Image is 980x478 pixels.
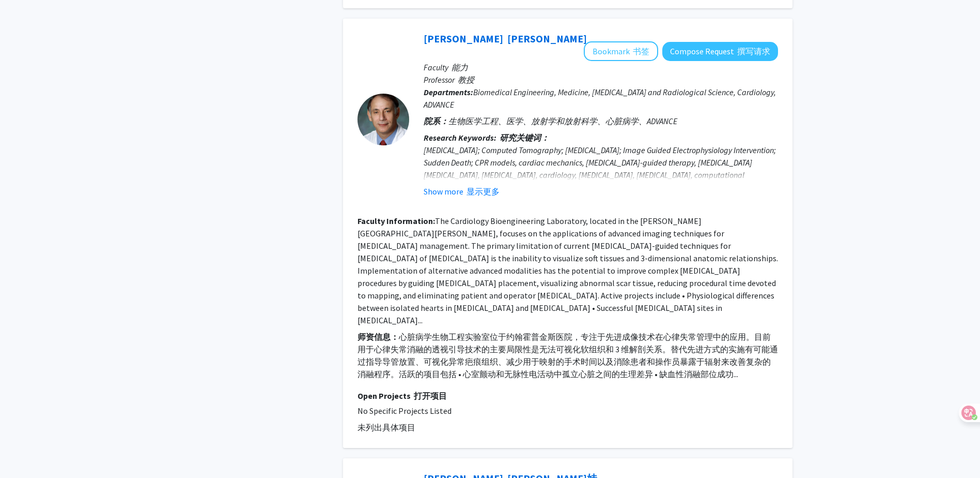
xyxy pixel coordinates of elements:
[424,87,776,110] span: Biomedical Engineering, Medicine, [MEDICAL_DATA] and Radiological Science, Cardiology, ADVANCE
[424,144,778,239] div: [MEDICAL_DATA]; Computed Tomography; [MEDICAL_DATA]; Image Guided Electrophysiology Intervention;...
[424,87,473,97] b: Departments:
[500,132,549,143] font: 研究关键词：
[584,41,658,61] button: Add Henry Halperin to Bookmarks
[424,61,778,73] p: Faculty
[448,116,677,126] span: 生物医学工程、医学、放射学和放射科学、心脏病学、ADVANCE
[452,62,468,72] font: 能力
[424,185,500,198] button: Show more 显示更多
[357,216,778,325] fg-read-more: The Cardiology Bioengineering Laboratory, located in the [PERSON_NAME][GEOGRAPHIC_DATA][PERSON_NA...
[357,406,452,432] span: No Specific Projects Listed
[357,216,435,226] b: Faculty Information:
[662,42,778,61] button: Compose Request to Henry Halperin
[424,132,549,143] b: Research Keywords:
[424,116,448,126] b: 院系：
[633,46,649,56] font: 书签
[357,332,778,379] font: 心脏病学生物工程实验室位于约翰霍普金斯医院，专注于先进成像技术在心律失常管理中的应用。目前用于心律失常消融的透视引导技术的主要局限性是无法可视化软组织和 3 维解剖关系。替代先进方式的实施有可能...
[507,32,587,45] font: [PERSON_NAME]
[458,74,474,85] font: 教授
[357,390,778,402] p: Open Projects
[357,332,399,342] b: 师资信息：
[424,73,778,86] p: Professor
[424,32,587,45] a: [PERSON_NAME] [PERSON_NAME]
[737,46,770,56] font: 撰写请求
[414,391,447,401] font: 打开项目
[466,186,500,197] font: 显示更多
[8,431,44,470] iframe: Chat
[357,422,415,432] font: 未列出具体项目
